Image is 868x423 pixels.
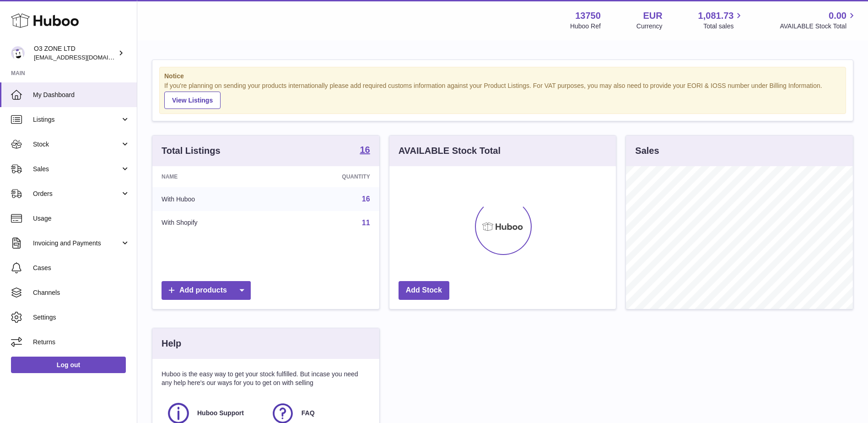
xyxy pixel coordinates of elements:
span: Stock [33,140,120,149]
a: 16 [362,195,370,203]
span: Huboo Support [197,409,244,418]
span: AVAILABLE Stock Total [780,22,857,31]
span: Channels [33,288,130,297]
span: Listings [33,115,120,124]
h3: AVAILABLE Stock Total [399,145,501,157]
a: 1,081.73 Total sales [698,10,744,31]
span: Returns [33,338,130,347]
strong: Notice [164,72,841,81]
span: Settings [33,313,130,322]
a: 16 [360,145,370,156]
span: 1,081.73 [698,10,734,22]
p: Huboo is the easy way to get your stock fulfilled. But incase you need any help here's our ways f... [162,370,370,387]
a: Log out [11,357,126,373]
span: Cases [33,264,130,272]
span: 0.00 [829,10,846,22]
a: 11 [362,219,370,227]
div: Currency [636,22,663,31]
a: View Listings [164,92,221,109]
a: 0.00 AVAILABLE Stock Total [780,10,857,31]
td: With Shopify [152,211,275,235]
th: Name [152,166,275,187]
h3: Sales [635,145,659,157]
strong: 16 [360,145,370,154]
span: FAQ [302,409,315,418]
strong: 13750 [575,10,601,22]
a: Add Stock [399,281,449,300]
th: Quantity [275,166,379,187]
strong: EUR [643,10,662,22]
div: Huboo Ref [570,22,601,31]
h3: Help [162,337,181,350]
div: O3 ZONE LTD [34,44,116,62]
div: If you're planning on sending your products internationally please add required customs informati... [164,81,841,109]
td: With Huboo [152,187,275,211]
a: Add products [162,281,251,300]
h3: Total Listings [162,145,221,157]
span: [EMAIL_ADDRESS][DOMAIN_NAME] [34,54,135,61]
span: Total sales [703,22,744,31]
img: hello@o3zoneltd.co.uk [11,46,25,60]
span: Orders [33,190,120,198]
span: Usage [33,214,130,223]
span: Invoicing and Payments [33,239,120,248]
span: Sales [33,165,120,174]
span: My Dashboard [33,91,130,99]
